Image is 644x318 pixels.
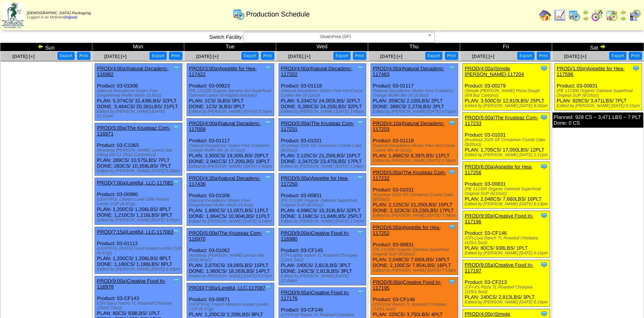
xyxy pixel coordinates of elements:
div: Edited by [PERSON_NAME] [DATE] 1:24pm [281,164,366,169]
img: arrowleft.gif [38,43,44,49]
span: GlutenFree (GF) [247,32,424,41]
div: Product: 03-00279 PLAN: 3,500CS / 12,810LBS / 25PLT [463,64,550,110]
img: Tooltip [356,64,364,72]
div: (CFI-It's Pizza TL Roasted Chickpea (125/1.5oz)) [465,285,550,294]
div: Product: 03-01006 PLAN: 1,890CS / 11,057LBS / 11PLT DONE: 1,864CS / 10,904LBS / 11PLT [187,173,274,226]
img: Tooltip [540,261,548,269]
td: Thu [368,43,460,51]
a: PROD(9:05a)Creative Food In-117176 [281,290,349,301]
div: (Krusteaz 2025 GF Cinnamon Crumb Cake (8/20oz)) [465,138,550,147]
div: Product: 03-01031 PLAN: 2,125CS / 21,250LBS / 15PLT DONE: 2,347CS / 23,470LBS / 17PLT [279,119,366,171]
img: Tooltip [632,64,640,72]
a: PROD(9:05a)Creative Food In-117197 [465,262,533,274]
div: Product: 03-00831 PLAN: 2,048CS / 7,660LBS / 16PLT [463,162,550,209]
div: (CFI-Lightly Salted TL Roasted Chickpea (125/1.5oz)) [281,253,366,262]
div: Product: 03-00831 PLAN: 928CS / 3,471LBS / 7PLT [555,64,642,110]
img: arrowright.gif [620,15,626,21]
div: Product: 03-00980 PLAN: 1,200CS / 1,206LBS / 8PLT DONE: 1,210CS / 1,216LBS / 8PLT [95,178,182,225]
td: Wed [276,43,368,51]
a: PROD(7:00a)Lentiful, LLC-117081 [97,180,173,186]
div: Product: 03-01112 PLAN: 1,200CS / 1,206LBS / 8PLT DONE: 1,180CS / 1,186LBS / 8PLT [95,227,182,274]
a: PROD(4:00a)Natural Decadenc-117202 [281,66,352,77]
img: Tooltip [172,179,180,186]
td: Sat [552,43,644,51]
img: Tooltip [264,64,272,72]
a: PROD(5:00a)The Krusteaz Com-116970 [189,230,262,242]
a: PROD(5:00a)The Krusteaz Com-116971 [97,125,170,137]
a: [DATE] [+] [104,54,126,59]
div: Product: 03-00831 PLAN: 2,048CS / 7,660LBS / 16PLT DONE: 2,100CS / 7,854LBS / 16PLT [371,222,458,275]
a: [DATE] [+] [564,54,586,59]
div: (Natural Decadence Gluten Free Hot Cocoa Cookie Mix (6-12oz)) [281,89,366,98]
div: Product: 03-00831 PLAN: 4,096CS / 15,319LBS / 32PLT DONE: 3,168CS / 11,848LBS / 25PLT [279,173,366,226]
img: Tooltip [264,229,272,237]
a: PROD(4:30a)Natural Decadenc-117436 [189,175,261,187]
div: Product: 03-C1065 PLAN: 289CS / 10,575LBS / 7PLT DONE: 283CS / 10,358LBS / 7PLT [95,123,182,176]
div: (CFI-Cool Ranch TL Roasted Chickpea (125/1.5oz)) [465,236,550,245]
button: Export [241,52,259,60]
button: Print [77,52,90,60]
div: Product: 03-01062 PLAN: 2,070CS / 19,065LBS / 15PLT DONE: 1,983CS / 18,263LBS / 14PLT [187,228,274,281]
img: Tooltip [448,223,456,231]
img: Tooltip [356,229,364,237]
div: (Krusteaz [PERSON_NAME] Lemon Bar Filling (50-11.72oz) Cartonless) [97,148,182,157]
div: (Natural Decadence Gluten Free Gingerbread Muffin Mix(6-15.6oz)) [189,198,274,208]
span: Production Schedule [246,10,310,18]
a: PROD(4:00a)Simple [PERSON_NAME]-117204 [465,66,524,77]
div: Edited by [PERSON_NAME] [DATE] 12:44pm [281,274,366,283]
img: Tooltip [540,163,548,170]
a: PROD(5:00a)The Krusteaz Com-117232 [373,170,446,181]
div: Edited by [PERSON_NAME] [DATE] 11:51am [97,109,182,119]
a: PROD(4:10a)Natural Decadenc-117203 [373,120,444,132]
div: (LENTIFUL [DATE] Feast Instant Lentils CUP (8-57g)) [97,246,182,255]
div: Edited by [PERSON_NAME] [DATE] 3:45pm [281,109,366,114]
span: [DEMOGRAPHIC_DATA] Packaging [27,11,91,15]
div: Product: 03-01006 PLAN: 5,374CS / 31,438LBS / 32PLT DONE: 3,484CS / 20,381LBS / 21PLT [95,64,182,121]
a: [DATE] [+] [196,54,218,59]
button: Export [333,52,351,60]
button: Export [425,52,442,60]
div: Product: 03-00823 PLAN: 1CS / 3LBS / 0PLT DONE: 1CS / 3LBS / 0PLT [187,64,274,116]
img: Tooltip [172,124,180,132]
div: (PE 111300 Organic Oatmeal Superfood Original SUP (6/10oz)) [281,198,366,208]
div: Product: 03-01118 PLAN: 5,334CS / 24,003LBS / 32PLT DONE: 5,390CS / 24,255LBS / 32PLT [279,64,366,116]
div: Edited by [PERSON_NAME] [DATE] 1:35pm [373,158,458,163]
a: PROD(1:00p)Appetite for Hea-117596 [557,66,624,77]
img: Tooltip [264,119,272,127]
img: Tooltip [356,119,364,127]
div: Product: 03-01117 PLAN: 359CS / 2,100LBS / 2PLT DONE: 388CS / 2,270LBS / 2PLT [371,64,458,116]
img: calendarinout.gif [606,9,618,21]
div: Edited by [PERSON_NAME] [DATE] 6:13pm [465,202,550,206]
a: PROD(9:00a)Creative Food In-116980 [281,230,349,242]
a: PROD(6:00a)Appetite for Hea-117250 [281,175,349,187]
td: Mon [92,43,184,51]
img: Tooltip [448,64,456,72]
div: (PE 111300 Organic Oatmeal Superfood Original SUP (6/10oz)) [373,247,458,257]
div: (Natural Decadence Gluten Free Cranberry Orange Muffin Mix (6-15.6oz)) [373,89,458,98]
a: PROD(7:15a)Lentiful, LLC-117083 [97,229,173,235]
div: Product: 03-CF213 PLAN: 240CS / 2,813LBS / 3PLT [463,260,550,307]
a: [DATE] [+] [380,54,402,59]
img: Tooltip [264,284,272,292]
div: Edited by [PERSON_NAME] [DATE] 6:07pm [189,274,274,278]
button: Export [517,52,534,60]
img: Tooltip [448,278,456,286]
div: Edited by [PERSON_NAME] [DATE] 6:02pm [465,104,550,108]
img: arrowright.gif [583,15,589,21]
div: (Natural Decadence Gluten Free Cranberry Orange Muffin Mix (6-15.6oz)) [189,143,274,153]
div: Edited by [PERSON_NAME] [DATE] 7:13pm [373,268,458,273]
div: Edited by [PERSON_NAME] [DATE] 1:11pm [465,153,550,157]
div: Edited by [PERSON_NAME] [DATE] 4:51pm [373,109,458,114]
div: Planned: 928 CS ~ 3,471 LBS ~ 7 PLT Done: 0 CS [552,112,643,128]
img: calendarprod.gif [568,9,580,21]
div: (Natural Decadence Gluten Free Hot Cocoa Cookie Mix (6-12oz)) [373,143,458,153]
img: Tooltip [172,277,180,285]
img: Tooltip [264,174,272,182]
img: zoroco-logo-small.webp [2,2,23,28]
a: [DATE] [+] [12,54,34,59]
div: (LENTIFUL Cilantro Lime Chile Instant Lentils CUP (8-57g)) [97,197,182,206]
